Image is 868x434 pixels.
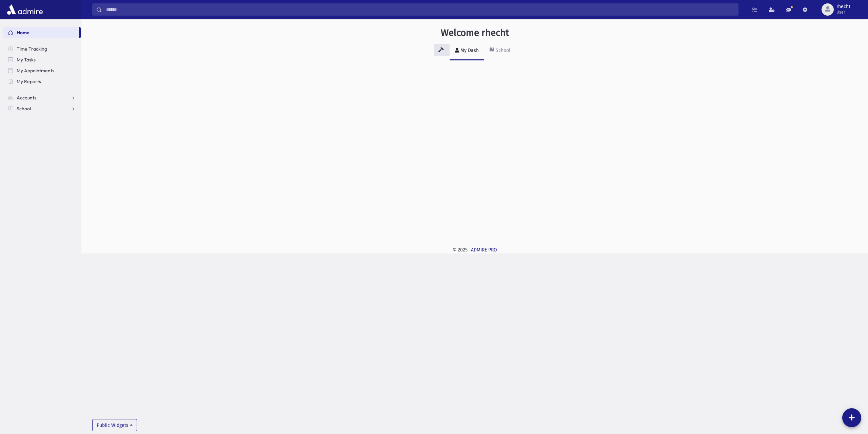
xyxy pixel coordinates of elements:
[459,48,479,53] div: My Dash
[3,43,81,54] a: Time Tracking
[450,41,484,60] a: My Dash
[17,68,54,74] span: My Appointments
[17,57,36,63] span: My Tasks
[484,41,516,60] a: School
[3,76,81,87] a: My Reports
[3,92,81,103] a: Accounts
[92,246,857,253] div: © 2025 -
[494,48,510,53] div: School
[3,54,81,65] a: My Tasks
[17,106,31,112] span: School
[441,27,509,39] h3: Welcome rhecht
[471,247,497,253] a: ADMIRE PRO
[836,4,850,10] span: rhecht
[17,46,47,52] span: Time Tracking
[92,419,137,431] button: Public Widgets
[3,65,81,76] a: My Appointments
[17,30,29,36] span: Home
[17,95,36,101] span: Accounts
[5,3,44,16] img: AdmirePro
[3,27,79,38] a: Home
[3,103,81,114] a: School
[17,78,41,84] span: My Reports
[836,10,850,15] span: User
[102,3,738,16] input: Search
